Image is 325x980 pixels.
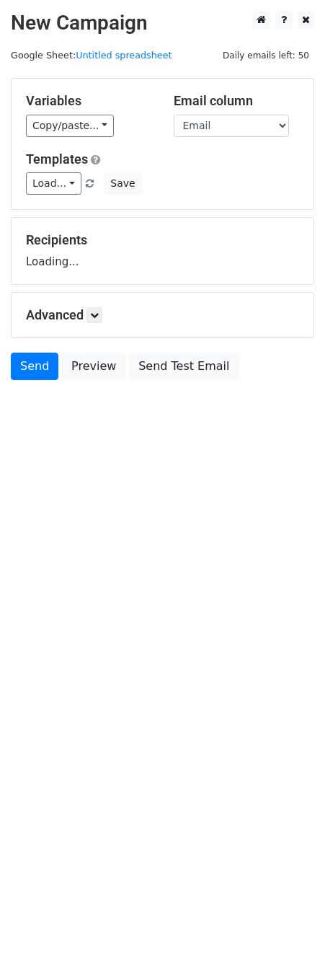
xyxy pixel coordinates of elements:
a: Send [11,353,58,380]
a: Templates [26,151,88,167]
h5: Advanced [26,307,299,323]
a: Untitled spreadsheet [76,50,172,61]
h2: New Campaign [11,11,314,35]
a: Daily emails left: 50 [218,50,314,61]
a: Load... [26,172,81,195]
button: Save [104,172,141,195]
small: Google Sheet: [11,50,172,61]
span: Daily emails left: 50 [218,48,314,63]
a: Send Test Email [129,353,239,380]
div: Loading... [26,232,299,270]
h5: Variables [26,93,152,109]
a: Preview [62,353,125,380]
a: Copy/paste... [26,115,114,137]
h5: Email column [174,93,300,109]
h5: Recipients [26,232,299,248]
